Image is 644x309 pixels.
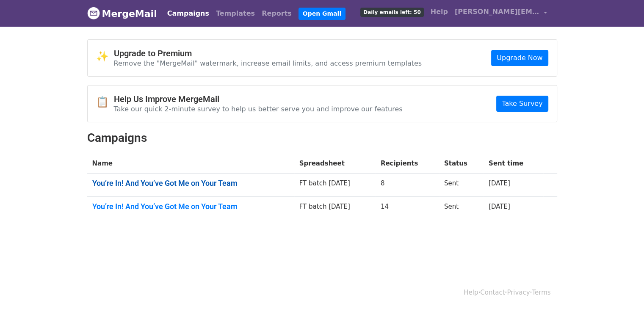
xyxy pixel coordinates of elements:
img: MergeMail logo [87,7,100,19]
a: Templates [213,5,258,22]
p: Take our quick 2-minute survey to help us better serve you and improve our features [114,105,403,113]
a: Reports [258,5,295,22]
td: Sent [439,196,484,219]
a: You’re In! And You’ve Got Me on Your Team [92,179,289,188]
a: [DATE] [489,179,510,187]
th: Recipients [376,154,439,174]
a: You’re In! And You’ve Got Me on Your Team [92,202,289,211]
td: 14 [376,196,439,219]
span: Daily emails left: 50 [360,8,423,17]
a: Upgrade Now [491,50,548,66]
h4: Upgrade to Premium [114,48,422,58]
td: 8 [376,174,439,197]
a: Terms [532,289,550,296]
th: Spreadsheet [294,154,376,174]
a: Privacy [507,289,530,296]
a: Daily emails left: 50 [357,3,427,20]
a: MergeMail [87,5,157,22]
a: Contact [480,289,505,296]
td: Sent [439,174,484,197]
iframe: Chat Widget [602,268,644,309]
a: [PERSON_NAME][EMAIL_ADDRESS] [451,3,550,23]
a: Help [464,289,478,296]
th: Sent time [484,154,544,174]
span: [PERSON_NAME][EMAIL_ADDRESS] [455,7,539,17]
td: FT batch [DATE] [294,196,376,219]
p: Remove the "MergeMail" watermark, increase email limits, and access premium templates [114,59,422,68]
a: [DATE] [489,203,510,210]
a: Help [427,3,451,20]
a: Open Gmail [299,8,345,20]
h2: Campaigns [87,131,557,145]
a: Take Survey [496,96,548,112]
h4: Help Us Improve MergeMail [114,94,403,104]
a: Campaigns [164,5,213,22]
td: FT batch [DATE] [294,174,376,197]
span: 📋 [96,96,114,108]
th: Name [87,154,294,174]
th: Status [439,154,484,174]
span: ✨ [96,50,114,63]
